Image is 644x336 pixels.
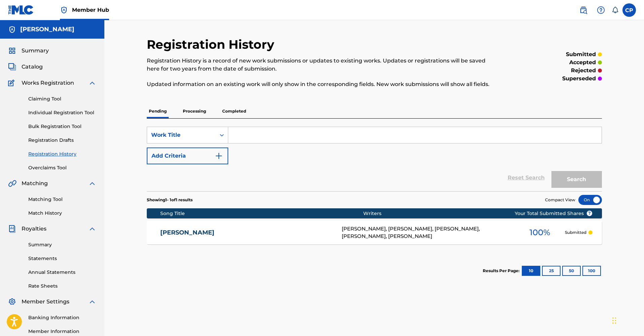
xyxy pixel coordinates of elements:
a: Rate Sheets [28,283,96,290]
span: Member Hub [72,6,109,14]
p: Registration History is a record of new work submissions or updates to existing works. Updates or... [147,57,497,73]
p: Completed [220,104,248,118]
img: expand [88,79,96,87]
img: Catalog [8,63,16,71]
p: Updated information on an existing work will only show in the corresponding fields. New work subm... [147,80,497,88]
div: Drag [612,310,616,331]
a: Registration History [28,151,96,158]
a: Match History [28,210,96,217]
img: Works Registration [8,79,17,87]
p: Pending [147,104,169,118]
p: superseded [562,75,596,83]
img: expand [88,179,96,187]
p: rejected [571,67,596,75]
a: Public Search [577,3,590,17]
div: Writers [363,210,536,217]
button: 10 [522,266,540,276]
img: help [597,6,605,14]
a: Registration Drafts [28,137,96,144]
button: Add Criteria [147,148,228,164]
img: MLC Logo [8,5,34,15]
span: ? [587,211,592,216]
img: 9d2ae6d4665cec9f34b9.svg [215,152,223,160]
span: Summary [22,47,49,55]
img: Top Rightsholder [60,6,68,14]
img: Royalties [8,225,16,233]
button: 25 [542,266,561,276]
span: Royalties [22,225,46,233]
a: CatalogCatalog [8,63,43,71]
span: Compact View [545,197,575,203]
a: Individual Registration Tool [28,109,96,116]
p: submitted [566,50,596,58]
img: expand [88,298,96,306]
a: Matching Tool [28,196,96,203]
h2: Registration History [147,37,278,52]
div: Help [594,3,608,17]
p: Showing 1 - 1 of 1 results [147,197,193,203]
p: Results Per Page: [483,268,521,274]
img: Member Settings [8,298,16,306]
div: User Menu [622,3,636,17]
iframe: Chat Widget [610,304,644,336]
div: Notifications [612,7,618,13]
a: Bulk Registration Tool [28,123,96,130]
span: Matching [22,179,48,187]
img: Summary [8,47,16,55]
a: Banking Information [28,314,96,321]
div: [PERSON_NAME], [PERSON_NAME], [PERSON_NAME], [PERSON_NAME], [PERSON_NAME] [342,225,515,240]
a: Overclaims Tool [28,164,96,171]
img: expand [88,225,96,233]
span: Your Total Submitted Shares [515,210,592,217]
img: Accounts [8,26,16,34]
p: accepted [569,58,596,67]
img: Matching [8,179,16,187]
a: [PERSON_NAME] [160,229,333,237]
span: Catalog [22,63,43,71]
p: Submitted [565,229,586,236]
h5: Cory Pack [20,26,74,33]
span: Works Registration [22,79,74,87]
span: Member Settings [22,298,69,306]
form: Search Form [147,127,602,191]
iframe: Resource Center [625,224,644,280]
button: 50 [562,266,581,276]
a: Summary [28,241,96,248]
a: Member Information [28,328,96,335]
p: Processing [181,104,208,118]
div: Song Title [160,210,363,217]
a: Annual Statements [28,269,96,276]
div: Work Title [151,131,212,139]
img: search [579,6,587,14]
a: Claiming Tool [28,95,96,102]
a: Statements [28,255,96,262]
a: SummarySummary [8,47,49,55]
button: 100 [582,266,601,276]
span: 100 % [530,226,550,239]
